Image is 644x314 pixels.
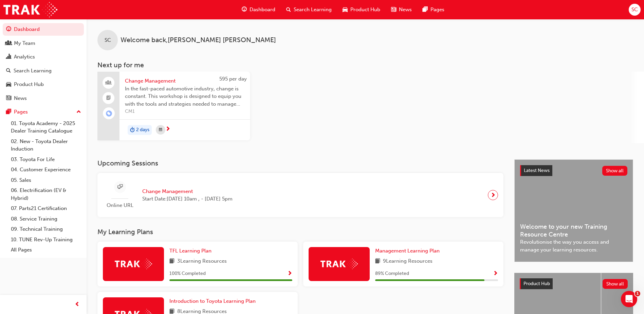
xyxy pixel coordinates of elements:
span: In the fast-paced automotive industry, change is constant. This workshop is designed to equip you... [125,85,245,108]
a: 09. Technical Training [8,224,84,234]
span: TFL Learning Plan [169,248,211,254]
a: Search Learning [3,65,84,77]
span: learningRecordVerb_ENROLL-icon [106,110,112,117]
img: Trak [3,2,57,17]
h3: Upcoming Sessions [97,159,503,167]
a: All Pages [8,245,84,255]
span: 89 % Completed [375,270,409,278]
div: Search Learning [14,67,52,75]
span: 595 per day [219,76,247,82]
span: SC [631,6,638,14]
span: next-icon [491,190,496,200]
img: Trak [320,259,358,269]
a: guage-iconDashboard [236,3,281,17]
a: 03. Toyota For Life [8,154,84,165]
span: book-icon [169,257,174,266]
span: next-icon [165,126,170,133]
iframe: Intercom live chat [621,291,637,307]
span: guage-icon [242,5,247,14]
div: Pages [14,108,28,116]
span: pages-icon [423,5,428,14]
a: Product HubShow all [520,278,628,289]
span: prev-icon [75,300,80,309]
a: Latest NewsShow all [520,165,627,176]
span: calendar-icon [159,126,162,134]
a: Online URLChange ManagementStart Date:[DATE] 10am , - [DATE] 5pm [103,178,498,212]
a: 10. TUNE Rev-Up Training [8,234,84,245]
a: Management Learning Plan [375,247,442,255]
button: Pages [3,106,84,118]
span: book-icon [375,257,380,266]
a: 04. Customer Experience [8,164,84,175]
span: Product Hub [523,281,550,286]
span: search-icon [6,68,11,74]
a: Product Hub [3,78,84,91]
a: 05. Sales [8,175,84,186]
a: 08. Service Training [8,214,84,224]
span: car-icon [6,82,11,88]
span: pages-icon [6,109,11,115]
span: 1 [635,291,640,296]
a: Dashboard [3,23,84,36]
span: Search Learning [294,6,332,14]
div: My Team [14,39,35,47]
span: 9 Learning Resources [383,257,433,266]
a: 01. Toyota Academy - 2025 Dealer Training Catalogue [8,118,84,136]
a: news-iconNews [386,3,417,17]
span: Dashboard [250,6,275,14]
div: News [14,94,27,102]
div: Product Hub [14,81,44,88]
a: pages-iconPages [417,3,450,17]
span: CM1 [125,108,245,116]
a: Latest NewsShow allWelcome to your new Training Resource CentreRevolutionise the way you access a... [514,159,633,262]
a: car-iconProduct Hub [337,3,386,17]
a: 595 per dayChange ManagementIn the fast-paced automotive industry, change is constant. This works... [97,72,250,140]
span: Show Progress [493,271,498,277]
span: Management Learning Plan [375,248,440,254]
button: Show all [603,279,628,289]
a: search-iconSearch Learning [281,3,337,17]
span: booktick-icon [106,94,111,103]
span: duration-icon [130,126,135,135]
a: TFL Learning Plan [169,247,214,255]
a: Introduction to Toyota Learning Plan [169,297,258,305]
span: Welcome back , [PERSON_NAME] [PERSON_NAME] [121,36,276,44]
button: Show all [602,166,628,176]
span: search-icon [286,5,291,14]
span: chart-icon [6,54,11,60]
span: 100 % Completed [169,270,206,278]
a: My Team [3,37,84,50]
img: Trak [115,259,152,269]
h3: Next up for me [87,61,644,69]
span: car-icon [343,5,348,14]
a: News [3,92,84,105]
button: SC [629,4,641,16]
span: Latest News [524,168,550,173]
h3: My Learning Plans [97,228,503,236]
span: Show Progress [287,271,292,277]
span: people-icon [6,40,11,47]
span: Start Date: [DATE] 10am , - [DATE] 5pm [142,195,233,203]
span: SC [105,36,111,44]
span: news-icon [6,95,11,102]
span: Online URL [103,202,137,209]
a: 07. Parts21 Certification [8,203,84,214]
span: Product Hub [350,6,380,14]
span: 2 days [136,126,149,134]
span: Change Management [142,188,233,195]
button: Show Progress [287,269,292,278]
button: Show Progress [493,269,498,278]
span: Pages [430,6,444,14]
span: sessionType_ONLINE_URL-icon [117,183,123,191]
span: Introduction to Toyota Learning Plan [169,298,256,304]
span: guage-icon [6,27,11,33]
a: 02. New - Toyota Dealer Induction [8,136,84,154]
span: News [399,6,412,14]
span: people-icon [106,78,111,87]
span: up-icon [76,108,81,117]
a: Analytics [3,51,84,63]
span: 3 Learning Resources [177,257,227,266]
span: Change Management [125,77,245,85]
